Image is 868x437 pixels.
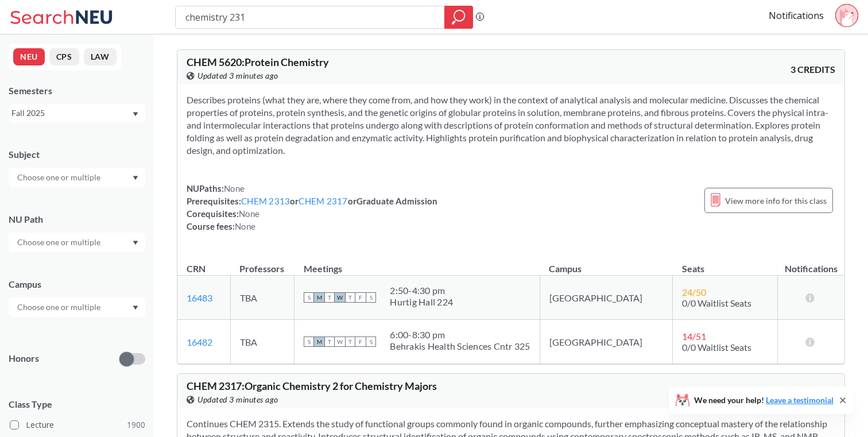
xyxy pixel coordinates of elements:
[239,208,259,219] span: None
[9,233,145,252] div: Dropdown arrow
[324,292,335,303] span: T
[335,292,345,303] span: W
[540,251,673,276] th: Campus
[11,107,131,119] div: Fall 2025
[9,168,145,187] div: Dropdown arrow
[9,398,145,411] span: Class Type
[49,48,79,65] button: CPS
[345,292,355,303] span: T
[9,297,145,317] div: Dropdown arrow
[335,337,345,347] span: W
[9,84,145,97] div: Semesters
[9,278,145,291] div: Campus
[197,393,278,406] span: Updated 3 minutes ago
[540,276,673,320] td: [GEOGRAPHIC_DATA]
[444,6,473,29] div: magnifying glass
[197,69,278,82] span: Updated 3 minutes ago
[230,276,294,320] td: TBA
[304,337,314,347] span: S
[366,337,376,347] span: S
[769,9,824,22] a: Notifications
[304,292,314,303] span: S
[294,251,540,276] th: Meetings
[9,213,145,226] div: NU Path
[314,292,324,303] span: M
[299,196,347,206] a: CHEM 2317
[187,94,835,157] section: Describes proteins (what they are, where they come from, and how they work) in the context of ana...
[345,337,355,347] span: T
[13,48,45,65] button: NEU
[682,297,751,308] span: 0/0 Waitlist Seats
[187,337,212,347] a: 16482
[230,251,294,276] th: Professors
[540,320,673,364] td: [GEOGRAPHIC_DATA]
[682,331,706,342] span: 14 / 51
[224,183,245,194] span: None
[366,292,376,303] span: S
[241,196,290,206] a: CHEM 2313
[127,419,145,431] span: 1900
[682,342,751,353] span: 0/0 Waitlist Seats
[9,352,39,365] p: Honors
[187,292,212,303] a: 16483
[390,285,453,296] div: 2:50 - 4:30 pm
[11,235,108,249] input: Choose one or multiple
[10,417,145,432] label: Lecture
[355,292,366,303] span: F
[790,63,835,76] span: 3 CREDITS
[235,221,255,231] span: None
[133,305,138,310] svg: Dropdown arrow
[133,176,138,180] svg: Dropdown arrow
[133,241,138,245] svg: Dropdown arrow
[187,182,437,233] div: NUPaths: Prerequisites: or or Graduate Admission Corequisites: Course fees:
[452,9,466,25] svg: magnifying glass
[682,287,706,297] span: 24 / 50
[11,171,108,184] input: Choose one or multiple
[187,56,329,68] span: CHEM 5620 : Protein Chemistry
[187,262,206,275] div: CRN
[230,320,294,364] td: TBA
[766,395,834,405] a: Leave a testimonial
[694,396,834,404] span: We need your help!
[133,112,138,117] svg: Dropdown arrow
[324,337,335,347] span: T
[778,251,844,276] th: Notifications
[355,337,366,347] span: F
[9,148,145,161] div: Subject
[184,7,436,27] input: Class, professor, course number, "phrase"
[187,380,437,392] span: CHEM 2317 : Organic Chemistry 2 for Chemistry Majors
[11,300,108,314] input: Choose one or multiple
[84,48,117,65] button: LAW
[9,104,145,122] div: Fall 2025Dropdown arrow
[673,251,778,276] th: Seats
[390,329,530,341] div: 6:00 - 8:30 pm
[314,337,324,347] span: M
[725,194,827,208] span: View more info for this class
[390,296,453,308] div: Hurtig Hall 224
[390,341,530,352] div: Behrakis Health Sciences Cntr 325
